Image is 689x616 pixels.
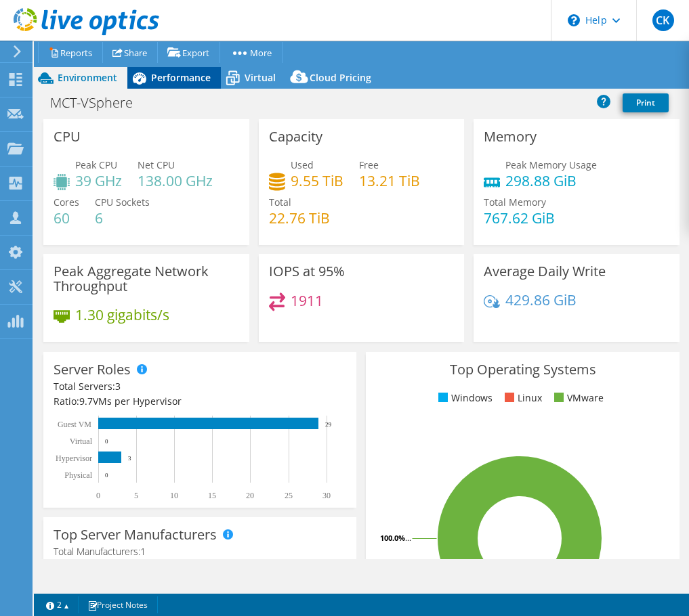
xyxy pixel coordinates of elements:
h3: Average Daily Write [484,264,606,279]
h3: Peak Aggregate Network Throughput [54,264,239,294]
h4: 1911 [291,293,323,308]
span: 1 [140,545,146,558]
h4: 6 [95,211,150,225]
text: 0 [105,438,108,445]
a: Project Notes [78,596,158,613]
span: Cloud Pricing [310,71,371,84]
h4: 138.00 GHz [138,173,213,188]
h4: 298.88 GiB [505,173,597,188]
span: Performance [151,71,211,84]
span: Net CPU [138,158,175,171]
h4: 429.86 GiB [505,292,577,307]
li: VMware [551,391,604,405]
span: Free [359,158,379,171]
li: Windows [435,391,493,405]
span: Peak Memory Usage [505,158,597,171]
svg: \n [568,14,580,26]
a: More [220,42,283,63]
span: CPU Sockets [95,196,150,208]
h3: Top Operating Systems [376,362,669,377]
span: CK [652,9,674,31]
text: 30 [322,491,331,500]
span: Environment [58,71,117,84]
h1: MCT-VSphere [44,95,154,110]
li: Linux [501,391,542,405]
text: 15 [208,491,216,500]
text: 0 [105,472,108,479]
text: 10 [170,491,178,500]
tspan: 100.0% [380,533,405,543]
text: 5 [134,491,138,500]
tspan: ... [405,533,411,543]
text: Virtual [70,437,93,446]
a: Export [157,42,220,63]
h4: 13.21 TiB [359,173,420,188]
h3: Capacity [269,129,322,144]
span: Cores [54,196,79,208]
text: 29 [325,421,332,428]
span: Peak CPU [75,158,117,171]
text: 20 [246,491,254,500]
div: Total Servers: [54,379,200,394]
h3: IOPS at 95% [269,264,345,279]
h4: 60 [54,211,79,225]
h4: 767.62 GiB [484,211,555,225]
text: 25 [285,491,293,500]
span: Total [269,196,291,208]
text: Physical [64,470,92,480]
text: Guest VM [58,420,91,429]
a: Print [623,93,669,112]
text: 0 [96,491,100,500]
a: Reports [38,42,103,63]
span: Virtual [245,71,276,84]
h4: Total Manufacturers: [54,544,346,559]
h3: Server Roles [54,362,131,377]
h3: CPU [54,129,81,144]
text: 3 [128,455,131,462]
div: Ratio: VMs per Hypervisor [54,394,346,409]
h4: 9.55 TiB [291,173,343,188]
a: Share [102,42,158,63]
h3: Top Server Manufacturers [54,527,217,542]
text: Hypervisor [56,454,92,463]
h4: 1.30 gigabits/s [75,307,169,322]
span: Total Memory [484,196,546,208]
span: Used [291,158,314,171]
a: 2 [37,596,79,613]
h4: 39 GHz [75,173,122,188]
span: 3 [115,380,121,393]
span: 9.7 [79,395,93,408]
h3: Memory [484,129,537,144]
h4: 22.76 TiB [269,211,330,225]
